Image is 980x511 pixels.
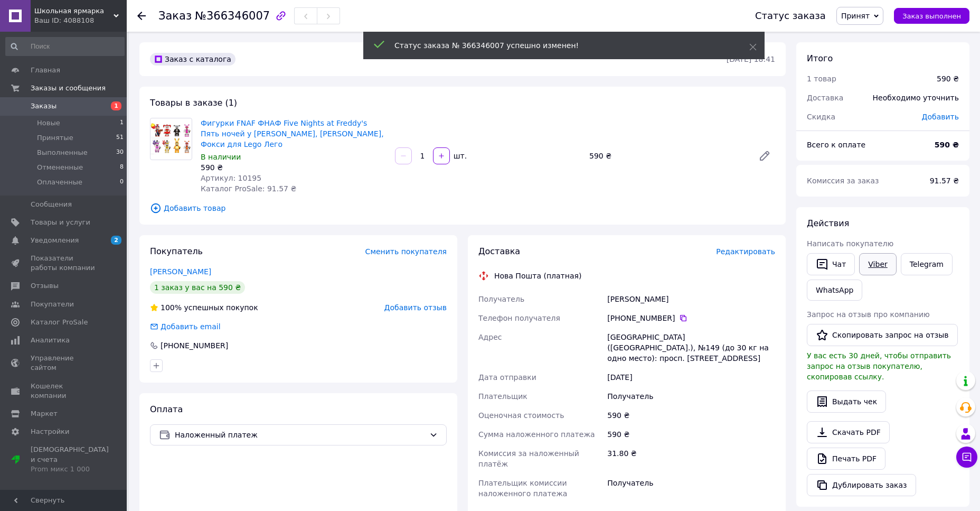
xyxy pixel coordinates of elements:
[478,392,527,401] span: Плательщик
[150,302,258,313] div: успешных покупок
[158,10,192,22] span: Заказ
[31,336,70,345] span: Аналитика
[31,382,98,401] span: Кошелек компании
[807,239,893,248] span: Написать покупателю
[31,101,56,111] span: Заказы
[585,148,750,163] div: 590 ₴
[478,449,579,468] span: Комиссия за наложенный платёж
[902,12,961,20] span: Заказ выполнен
[605,387,777,406] div: Получатель
[394,40,723,51] div: Статус заказа № 366346007 успешно изменен!
[31,83,106,93] span: Заказы и сообщения
[31,200,72,209] span: Сообщения
[150,267,211,276] a: [PERSON_NAME]
[478,333,502,341] span: Адрес
[807,53,833,63] span: Итого
[150,123,192,155] img: Фигурки FNAF ФНАФ Five Nights at Freddy's Пять ночей у Фредди Чика, Бонни, Фредди, Фокси для Lego...
[116,148,124,157] span: 30
[605,406,777,425] div: 590 ₴
[807,391,886,413] button: Выдать чек
[37,133,73,143] span: Принятые
[37,178,82,187] span: Оплаченные
[201,153,241,161] span: В наличии
[478,373,536,382] span: Дата отправки
[159,321,222,332] div: Добавить email
[807,176,879,185] span: Комиссия за заказ
[201,119,384,148] a: Фигурки FNAF ФНАФ Five Nights at Freddy's Пять ночей у [PERSON_NAME], [PERSON_NAME], Фокси для Le...
[111,101,121,110] span: 1
[605,473,777,503] div: Получатель
[807,253,855,275] button: Чат
[31,66,60,75] span: Главная
[31,281,59,291] span: Отзывы
[807,75,836,83] span: 1 товар
[120,118,124,128] span: 1
[859,253,896,275] a: Viber
[31,300,74,309] span: Покупатели
[478,246,520,256] span: Доставка
[150,281,245,294] div: 1 заказ у вас на 590 ₴
[150,246,203,256] span: Покупатель
[478,295,524,303] span: Получатель
[34,6,114,16] span: Школьная ярмарка
[137,11,146,21] div: Вернуться назад
[807,113,835,121] span: Скидка
[31,236,79,245] span: Уведомления
[901,253,953,275] a: Telegram
[492,271,584,281] div: Нова Пошта (платная)
[478,411,564,420] span: Оценочная стоимость
[807,280,862,301] a: WhatsApp
[31,427,69,436] span: Настройки
[605,425,777,444] div: 590 ₴
[31,464,109,474] div: Prom микс 1 000
[120,163,124,172] span: 8
[937,73,959,84] div: 590 ₴
[116,133,124,143] span: 51
[807,310,930,319] span: Запрос на отзыв про компанию
[866,86,965,109] div: Необходимо уточнить
[956,447,977,468] button: Чат с покупателем
[478,314,560,322] span: Телефон получателя
[150,53,235,66] div: Заказ с каталога
[807,448,885,470] a: Печать PDF
[37,148,88,157] span: Выполненные
[31,254,98,273] span: Показатели работы компании
[31,409,58,419] span: Маркет
[5,37,125,56] input: Поиск
[175,429,425,441] span: Наложенный платеж
[935,141,959,149] b: 590 ₴
[451,151,468,161] div: шт.
[150,202,775,214] span: Добавить товар
[605,444,777,473] div: 31.80 ₴
[149,321,222,332] div: Добавить email
[807,324,958,346] button: Скопировать запрос на отзыв
[384,303,447,312] span: Добавить отзыв
[201,162,387,173] div: 590 ₴
[150,98,237,108] span: Товары в заказе (1)
[161,303,182,312] span: 100%
[478,479,567,498] span: Плательщик комиссии наложенного платежа
[922,113,959,121] span: Добавить
[605,328,777,368] div: [GEOGRAPHIC_DATA] ([GEOGRAPHIC_DATA].), №149 (до 30 кг на одно место): просп. [STREET_ADDRESS]
[894,8,969,24] button: Заказ выполнен
[807,218,849,228] span: Действия
[159,340,229,351] div: [PHONE_NUMBER]
[31,218,90,227] span: Товары и услуги
[754,145,775,166] a: Редактировать
[37,163,83,172] span: Отмененные
[31,318,88,327] span: Каталог ProSale
[755,11,826,21] div: Статус заказа
[478,430,595,439] span: Сумма наложенного платежа
[607,313,775,323] div: [PHONE_NUMBER]
[120,178,124,187] span: 0
[37,118,60,128] span: Новые
[201,184,296,193] span: Каталог ProSale: 91.57 ₴
[31,354,98,373] span: Управление сайтом
[150,404,183,414] span: Оплата
[201,174,261,182] span: Артикул: 10195
[807,421,890,443] a: Скачать PDF
[807,474,916,496] button: Дублировать заказ
[195,10,270,22] span: №366346007
[807,351,951,381] span: У вас есть 30 дней, чтобы отправить запрос на отзыв покупателю, скопировав ссылку.
[34,16,127,25] div: Ваш ID: 4088108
